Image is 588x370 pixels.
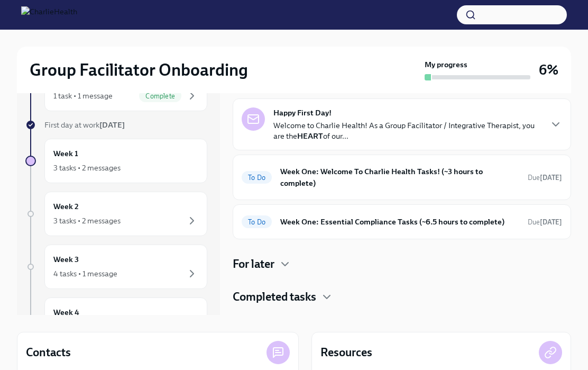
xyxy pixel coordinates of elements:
div: Completed tasks [233,289,571,305]
a: To DoWeek One: Essential Compliance Tasks (~6.5 hours to complete)Due[DATE] [242,213,562,230]
h6: Week 1 [53,148,78,159]
strong: Happy First Day! [273,107,332,118]
span: Complete [139,92,181,100]
span: To Do [242,218,272,226]
h4: Contacts [26,345,71,360]
a: Week 34 tasks • 1 message [25,245,207,289]
h4: For later [233,256,274,272]
strong: HEART [297,131,323,141]
span: Due [528,218,562,226]
div: 3 tasks • 2 messages [53,163,121,173]
h6: Week One: Essential Compliance Tasks (~6.5 hours to complete) [280,216,519,228]
a: Week 4 [25,297,207,342]
div: 3 tasks • 2 messages [53,215,121,226]
strong: [DATE] [540,218,562,226]
div: 1 task • 1 message [53,91,113,101]
span: August 18th, 2025 10:00 [528,173,562,183]
img: CharlieHealth [21,6,77,23]
span: August 18th, 2025 10:00 [528,217,562,227]
strong: [DATE] [540,174,562,182]
a: To DoWeek One: Welcome To Charlie Health Tasks! (~3 hours to complete)Due[DATE] [242,164,562,191]
div: For later [233,256,571,272]
div: 4 tasks • 1 message [53,268,117,279]
a: Week 23 tasks • 2 messages [25,192,207,236]
strong: [DATE] [99,120,125,130]
span: To Do [242,174,272,182]
h4: Resources [320,345,372,360]
p: Welcome to Charlie Health! As a Group Facilitator / Integrative Therapist, you are the of our... [273,120,541,141]
h2: Group Facilitator Onboarding [30,59,248,80]
h4: Completed tasks [233,289,316,305]
h6: Week 4 [53,306,79,318]
h6: Week 3 [53,254,79,265]
span: First day at work [44,120,125,130]
h3: 6% [539,60,558,79]
a: Week 13 tasks • 2 messages [25,139,207,183]
h6: Week 2 [53,201,79,212]
strong: My progress [425,59,467,70]
a: First day at work[DATE] [25,120,207,130]
span: Due [528,174,562,182]
h6: Week One: Welcome To Charlie Health Tasks! (~3 hours to complete) [280,166,519,189]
